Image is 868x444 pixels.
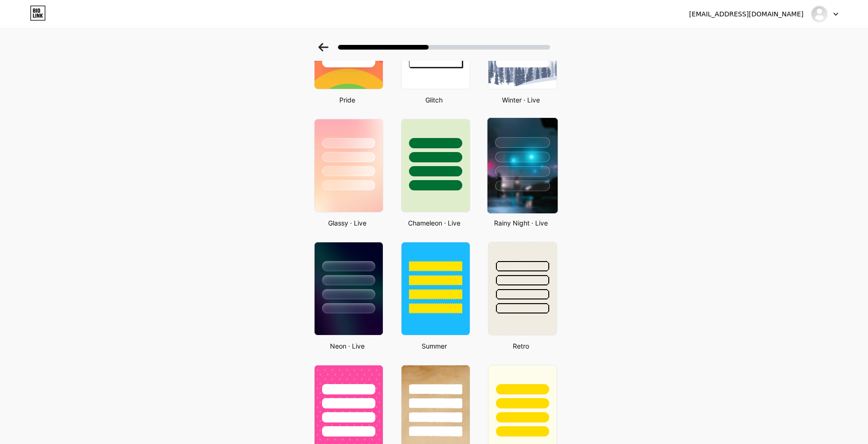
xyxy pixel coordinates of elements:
div: Glassy · Live [311,218,383,228]
img: artemkaa [811,5,828,23]
div: Glitch [398,95,470,105]
div: Chameleon · Live [398,218,470,228]
div: Summer [398,341,470,351]
div: Rainy Night · Live [485,218,557,228]
img: rainy_night.jpg [487,118,557,213]
div: Pride [311,95,383,105]
div: Winter · Live [485,95,557,105]
div: [EMAIL_ADDRESS][DOMAIN_NAME] [689,9,803,19]
div: Retro [485,341,557,351]
div: Neon · Live [311,341,383,351]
